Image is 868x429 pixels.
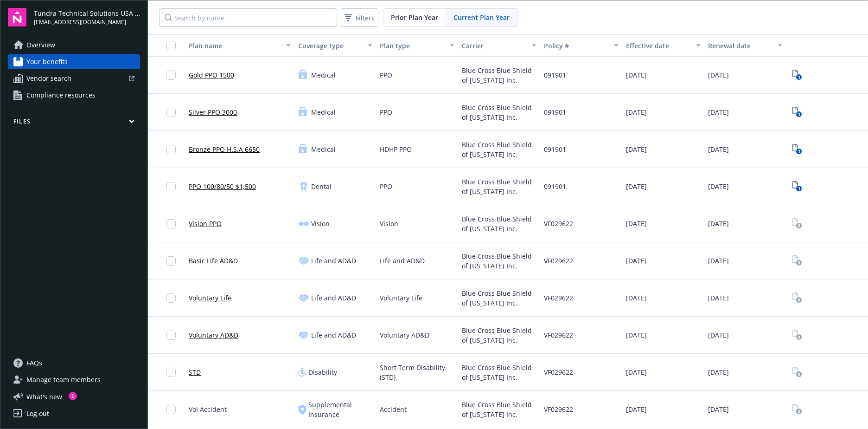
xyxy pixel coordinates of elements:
[462,140,536,159] span: Blue Cross Blue Shield of [US_STATE] Inc.
[26,88,96,103] span: Compliance resources
[380,293,422,303] span: Voluntary Life
[704,34,786,57] button: Renewal date
[380,256,425,266] span: Life and AD&D
[166,405,176,414] input: Toggle Row Selected
[166,41,176,50] input: Select all
[462,363,536,382] span: Blue Cross Blue Shield of [US_STATE] Inc.
[298,41,363,51] div: Coverage type
[708,367,729,377] span: [DATE]
[166,368,176,377] input: Toggle Row Selected
[34,8,140,26] button: Tundra Technical Solutions USA Inc.[EMAIL_ADDRESS][DOMAIN_NAME]
[26,392,62,402] span: What ' s new
[798,111,800,117] text: 1
[790,68,804,83] a: View Plan Documents
[462,400,536,419] span: Blue Cross Blue Shield of [US_STATE] Inc.
[708,330,729,340] span: [DATE]
[26,372,101,387] span: Manage team members
[341,8,378,27] button: Filters
[544,330,573,340] span: VF029622
[708,70,729,80] span: [DATE]
[790,179,804,194] span: View Plan Documents
[626,219,647,228] span: [DATE]
[343,11,377,25] span: Filters
[798,74,800,80] text: 1
[159,8,337,27] input: Search by name
[189,330,238,340] a: Voluntary AD&D
[790,253,804,268] span: View Plan Documents
[311,330,356,340] span: Life and AD&D
[626,182,647,191] span: [DATE]
[544,182,566,191] span: 091901
[380,107,392,117] span: PPO
[311,107,336,117] span: Medical
[189,293,231,303] a: Voluntary Life
[294,34,377,57] button: Coverage type
[166,219,176,228] input: Toggle Row Selected
[166,331,176,340] input: Toggle Row Selected
[380,404,407,414] span: Accident
[544,256,573,266] span: VF029622
[380,219,398,228] span: Vision
[790,142,804,157] a: View Plan Documents
[626,41,690,51] div: Effective date
[462,288,536,308] span: Blue Cross Blue Shield of [US_STATE] Inc.
[8,356,140,370] a: FAQs
[544,70,566,80] span: 091901
[544,293,573,303] span: VF029622
[380,330,429,340] span: Voluntary AD&D
[790,291,804,305] span: View Plan Documents
[189,256,238,266] a: Basic Life AD&D
[8,8,26,26] img: navigator-logo.svg
[26,54,68,69] span: Your benefits
[380,41,444,51] div: Plan type
[356,13,375,23] span: Filters
[166,182,176,191] input: Toggle Row Selected
[8,117,140,129] button: Files
[308,367,337,377] span: Disability
[26,356,42,370] span: FAQs
[26,38,55,52] span: Overview
[189,367,201,377] a: STD
[311,182,332,191] span: Dental
[798,186,800,192] text: 1
[8,38,140,52] a: Overview
[790,216,804,231] span: View Plan Documents
[708,144,729,154] span: [DATE]
[311,70,336,80] span: Medical
[189,219,222,228] a: Vision PPO
[626,107,647,117] span: [DATE]
[462,214,536,234] span: Blue Cross Blue Shield of [US_STATE] Inc.
[708,41,772,51] div: Renewal date
[34,8,140,18] span: Tundra Technical Solutions USA Inc.
[311,293,356,303] span: Life and AD&D
[708,182,729,191] span: [DATE]
[626,144,647,154] span: [DATE]
[8,392,77,402] button: What's new1
[462,177,536,196] span: Blue Cross Blue Shield of [US_STATE] Inc.
[166,145,176,154] input: Toggle Row Selected
[166,256,176,266] input: Toggle Row Selected
[790,365,804,380] a: View Plan Documents
[34,18,140,26] span: [EMAIL_ADDRESS][DOMAIN_NAME]
[790,328,804,343] span: View Plan Documents
[8,88,140,103] a: Compliance resources
[189,404,227,414] span: Vol Accident
[544,219,573,228] span: VF029622
[544,404,573,414] span: VF029622
[458,34,540,57] button: Carrier
[626,330,647,340] span: [DATE]
[708,219,729,228] span: [DATE]
[544,144,566,154] span: 091901
[790,105,804,120] a: View Plan Documents
[708,107,729,117] span: [DATE]
[8,372,140,387] a: Manage team members
[462,251,536,271] span: Blue Cross Blue Shield of [US_STATE] Inc.
[626,70,647,80] span: [DATE]
[626,293,647,303] span: [DATE]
